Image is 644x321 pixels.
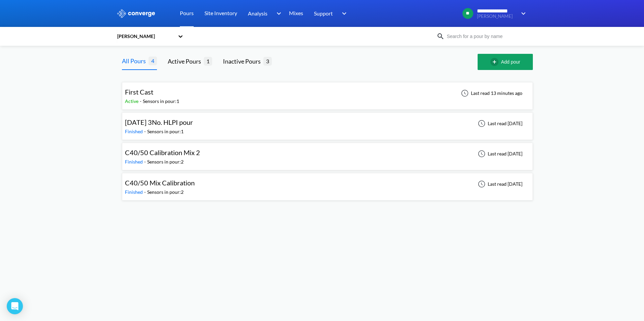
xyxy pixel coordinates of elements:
a: C40/50 Mix CalibrationFinished-Sensors in pour:2Last read [DATE] [122,181,533,186]
img: downArrow.svg [337,9,348,17]
div: Last read 13 minutes ago [457,89,524,97]
div: Active Pours [168,57,204,66]
span: Support [314,9,333,17]
a: C40/50 Calibration Mix 2Finished-Sensors in pour:2Last read [DATE] [122,150,533,156]
div: Sensors in pour: 1 [147,128,184,135]
div: Inactive Pours [223,57,263,66]
img: downArrow.svg [517,9,527,17]
div: Last read [DATE] [474,180,524,188]
span: - [144,189,147,195]
span: - [144,159,147,165]
img: downArrow.svg [272,9,283,17]
span: [DATE] 3No. HLPI pour [125,118,193,126]
div: Last read [DATE] [474,119,524,128]
span: Finished [125,159,144,165]
a: First CastActive-Sensors in pour:1Last read 13 minutes ago [122,90,533,96]
button: Add pour [478,54,533,70]
span: Finished [125,189,144,195]
span: 4 [149,57,157,65]
div: [PERSON_NAME] [117,33,174,40]
div: Sensors in pour: 1 [143,98,179,105]
div: All Pours [122,56,149,66]
div: Last read [DATE] [474,150,524,158]
span: C40/50 Mix Calibration [125,179,195,187]
span: Analysis [248,9,267,17]
img: add-circle-outline.svg [490,58,501,66]
a: [DATE] 3No. HLPI pourFinished-Sensors in pour:1Last read [DATE] [122,120,533,126]
span: Active [125,98,140,104]
div: Open Intercom Messenger [7,298,23,314]
input: Search for a pour by name [445,33,526,40]
span: 3 [263,57,272,65]
img: icon-search.svg [437,32,445,40]
span: [PERSON_NAME] [477,14,517,19]
img: logo_ewhite.svg [117,9,156,18]
div: Sensors in pour: 2 [147,158,184,166]
span: - [144,129,147,134]
span: 1 [204,57,212,65]
div: Sensors in pour: 2 [147,188,184,196]
span: Finished [125,129,144,134]
span: C40/50 Calibration Mix 2 [125,148,200,156]
span: First Cast [125,88,153,96]
span: - [140,98,143,104]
